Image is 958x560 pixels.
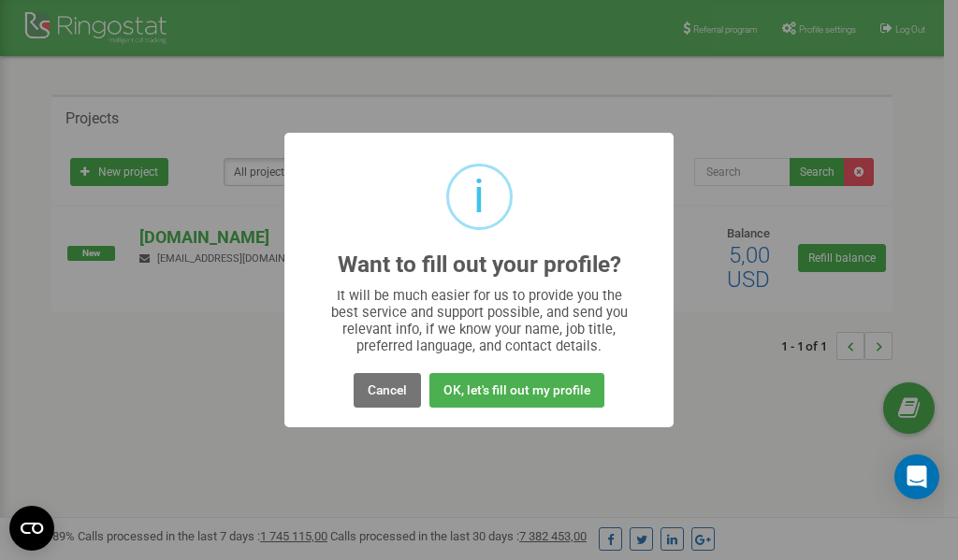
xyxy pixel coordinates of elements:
div: It will be much easier for us to provide you the best service and support possible, and send you ... [322,287,637,354]
button: OK, let's fill out my profile [429,373,604,408]
div: Open Intercom Messenger [894,454,939,499]
h2: Want to fill out your profile? [338,252,621,278]
button: Open CMP widget [9,506,54,551]
div: i [473,166,485,227]
button: Cancel [354,373,421,408]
